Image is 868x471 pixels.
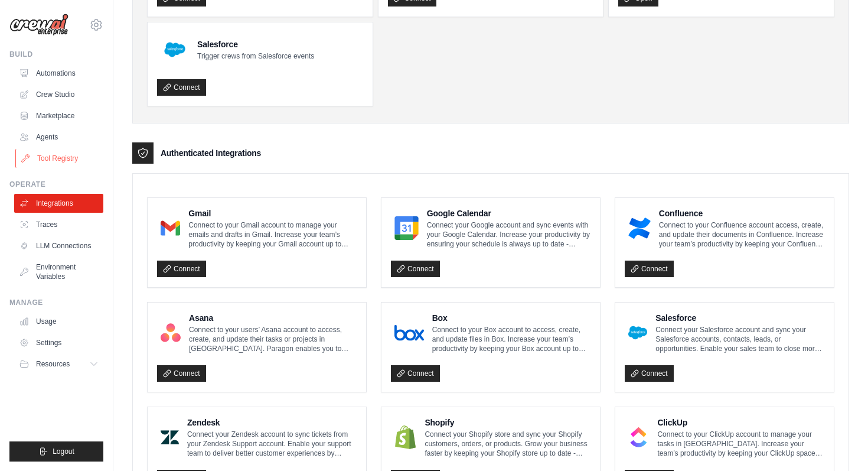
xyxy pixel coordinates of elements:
a: Marketplace [14,106,103,125]
img: Salesforce Logo [161,35,189,64]
p: Connect your Google account and sync events with your Google Calendar. Increase your productivity... [427,220,590,249]
h4: Shopify [425,417,590,428]
img: Google Calendar Logo [394,216,419,240]
h3: Authenticated Integrations [161,147,261,159]
h4: Box [432,312,590,324]
p: Connect to your Gmail account to manage your emails and drafts in Gmail. Increase your team’s pro... [188,220,357,249]
img: Salesforce Logo [628,321,647,345]
a: Usage [14,312,103,331]
p: Connect to your users’ Asana account to access, create, and update their tasks or projects in [GE... [189,325,357,353]
a: Connect [157,365,206,382]
a: Automations [14,64,103,83]
p: Trigger crews from Salesforce events [197,51,314,61]
button: Logout [9,441,103,462]
h4: Zendesk [187,417,357,428]
img: Box Logo [394,321,424,345]
h4: Salesforce [197,38,314,50]
a: Connect [391,261,440,277]
h4: Confluence [659,207,824,219]
a: Crew Studio [14,85,103,104]
span: Logout [53,447,74,456]
img: Logo [9,14,68,36]
p: Connect to your Box account to access, create, and update files in Box. Increase your team’s prod... [432,325,590,353]
a: Environment Variables [14,258,103,286]
a: Connect [625,365,674,382]
a: Integrations [14,194,103,213]
a: Connect [391,365,440,382]
span: Resources [36,359,70,369]
img: ClickUp Logo [628,425,649,449]
p: Connect your Shopify store and sync your Shopify customers, orders, or products. Grow your busine... [425,430,590,458]
div: Build [9,50,103,59]
a: Tool Registry [15,149,105,168]
h4: Google Calendar [427,207,590,219]
div: Manage [9,298,103,307]
a: Settings [14,333,103,352]
a: Traces [14,215,103,234]
div: Operate [9,180,103,189]
p: Connect your Zendesk account to sync tickets from your Zendesk Support account. Enable your suppo... [187,430,357,458]
img: Zendesk Logo [161,425,179,449]
p: Connect to your Confluence account access, create, and update their documents in Confluence. Incr... [659,220,824,249]
h4: Asana [189,312,357,324]
h4: Gmail [188,207,357,219]
a: Connect [157,79,206,96]
img: Gmail Logo [161,216,180,240]
a: LLM Connections [14,236,103,255]
h4: Salesforce [655,312,824,324]
p: Connect to your ClickUp account to manage your tasks in [GEOGRAPHIC_DATA]. Increase your team’s p... [657,430,824,458]
h4: ClickUp [657,417,824,428]
p: Connect your Salesforce account and sync your Salesforce accounts, contacts, leads, or opportunit... [655,325,824,353]
a: Connect [625,261,674,277]
button: Resources [14,355,103,373]
img: Asana Logo [161,321,181,345]
img: Shopify Logo [394,425,416,449]
a: Agents [14,128,103,147]
a: Connect [157,261,206,277]
img: Confluence Logo [628,216,651,240]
